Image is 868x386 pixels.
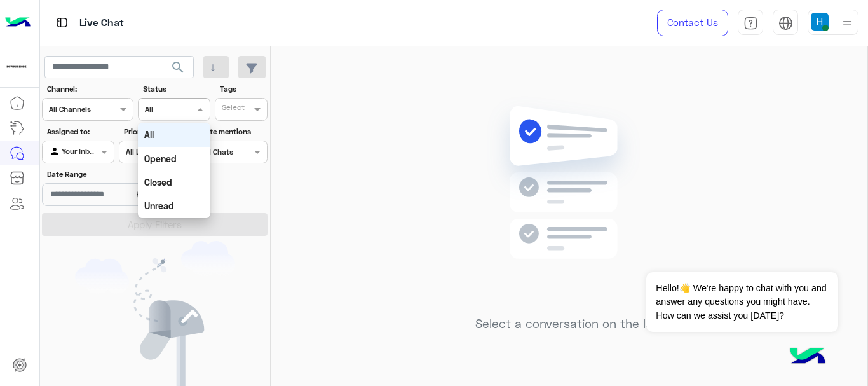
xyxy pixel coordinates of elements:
[5,55,28,78] img: 923305001092802
[138,123,210,218] ng-dropdown-panel: Options list
[170,60,186,75] span: search
[144,200,174,211] b: Unread
[144,153,177,164] b: Opened
[5,10,31,36] img: Logo
[163,56,194,83] button: search
[143,83,208,95] label: Status
[79,15,124,32] p: Live Chat
[47,126,112,137] label: Assigned to:
[778,16,793,31] img: tab
[144,177,172,188] b: Closed
[646,272,837,332] span: Hello!👋 We're happy to chat with you and answer any questions you might have. How can we assist y...
[839,15,855,31] img: profile
[738,10,763,36] a: tab
[475,317,663,331] h5: Select a conversation on the left
[657,10,728,36] a: Contact Us
[220,83,266,95] label: Tags
[47,169,189,180] label: Date Range
[124,126,189,137] label: Priority
[477,96,661,307] img: no messages
[42,213,268,236] button: Apply Filters
[220,102,245,116] div: Select
[200,126,266,137] label: Note mentions
[811,13,829,31] img: userImage
[743,16,758,31] img: tab
[785,335,830,380] img: hulul-logo.png
[54,15,70,31] img: tab
[47,83,132,95] label: Channel:
[144,129,154,140] b: All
